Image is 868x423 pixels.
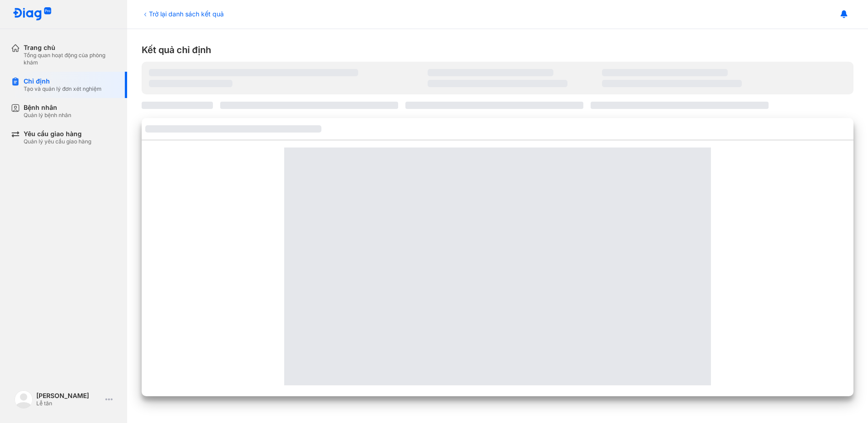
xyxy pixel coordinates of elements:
[24,112,71,119] div: Quản lý bệnh nhân
[24,52,116,66] div: Tổng quan hoạt động của phòng khám
[142,9,224,19] div: Trở lại danh sách kết quả
[24,44,116,52] div: Trang chủ
[142,44,853,56] div: Kết quả chỉ định
[24,130,91,138] div: Yêu cầu giao hàng
[36,392,102,400] div: [PERSON_NAME]
[24,138,91,145] div: Quản lý yêu cầu giao hàng
[15,390,33,408] img: logo
[13,7,52,21] img: logo
[24,103,71,112] div: Bệnh nhân
[36,400,102,407] div: Lễ tân
[24,85,102,93] div: Tạo và quản lý đơn xét nghiệm
[24,77,102,85] div: Chỉ định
